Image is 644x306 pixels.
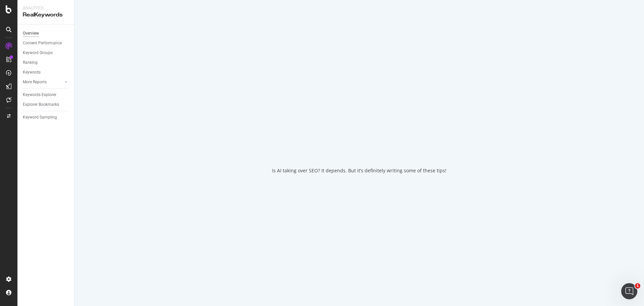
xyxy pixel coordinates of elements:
[23,49,69,56] a: Keyword Groups
[272,167,446,174] div: Is AI taking over SEO? It depends. But it’s definitely writing some of these tips!
[23,59,38,66] div: Ranking
[23,101,69,108] a: Explorer Bookmarks
[23,101,59,108] div: Explorer Bookmarks
[23,30,69,37] a: Overview
[23,69,69,76] a: Keywords
[23,114,69,121] a: Keyword Sampling
[635,283,640,289] span: 1
[23,49,53,56] div: Keyword Groups
[23,114,57,121] div: Keyword Sampling
[23,69,41,76] div: Keywords
[23,30,39,37] div: Overview
[23,40,62,47] div: Content Performance
[621,283,637,299] iframe: Intercom live chat
[23,79,63,86] a: More Reports
[23,91,69,98] a: Keywords Explorer
[23,91,56,98] div: Keywords Explorer
[23,79,47,86] div: More Reports
[23,5,69,11] div: Analytics
[23,40,69,47] a: Content Performance
[23,59,69,66] a: Ranking
[23,11,69,19] div: RealKeywords
[335,132,383,157] div: animation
